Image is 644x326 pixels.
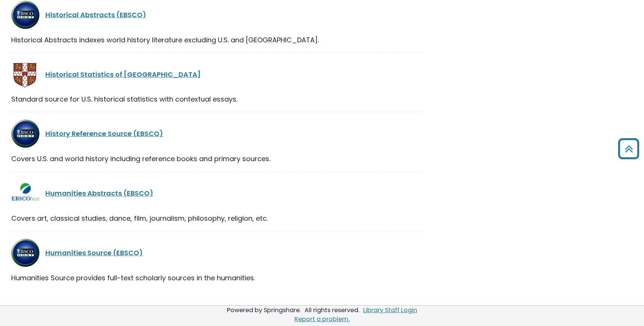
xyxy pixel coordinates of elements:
[11,94,423,104] div: Standard source for U.S. historical statistics with contextual essays.
[615,142,642,156] a: Back to Top
[11,35,423,45] div: Historical Abstracts indexes world history literature excluding U.S. and [GEOGRAPHIC_DATA].
[45,129,163,138] a: History Reference Source (EBSCO)
[303,306,360,314] div: All rights reserved.
[294,315,350,323] a: Report a problem.
[45,70,201,79] a: Historical Statistics of [GEOGRAPHIC_DATA]
[11,273,423,283] div: Humanities Source provides full-text scholarly sources in the humanities.
[45,248,143,257] a: Humanities Source (EBSCO)
[45,188,153,198] a: Humanities Abstracts (EBSCO)
[363,306,417,314] a: Library Staff Login
[11,154,423,164] div: Covers U.S. and world history including reference books and primary sources.
[11,213,423,223] div: Covers art, classical studies, dance, film, journalism, philosophy, religion, etc.
[226,306,302,314] div: Powered by Springshare.
[45,10,146,19] a: Historical Abstracts (EBSCO)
